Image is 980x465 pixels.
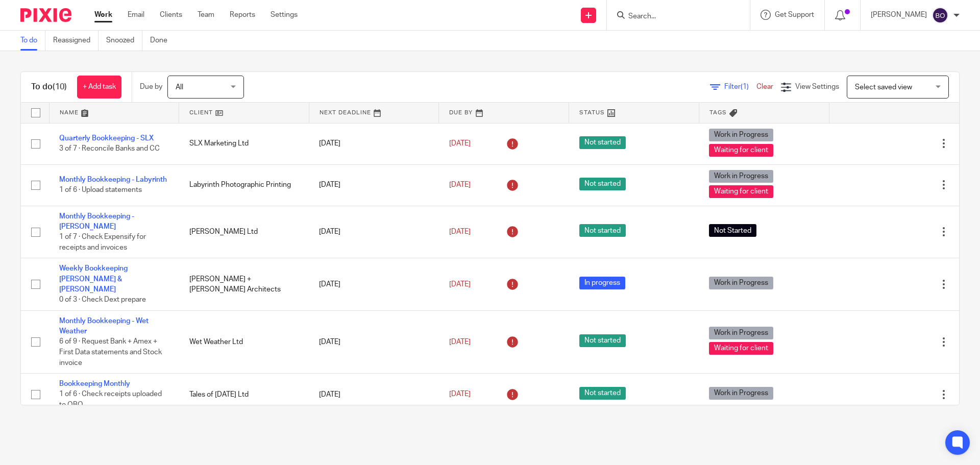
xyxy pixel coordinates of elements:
[579,136,626,149] span: Not started
[709,277,773,289] span: Work in Progress
[160,10,182,20] a: Clients
[179,258,309,311] td: [PERSON_NAME] + [PERSON_NAME] Architects
[709,387,773,400] span: Work in Progress
[709,129,773,141] span: Work in Progress
[741,83,749,90] span: (1)
[179,164,309,206] td: Labyrinth Photographic Printing
[106,31,142,51] a: Snoozed
[176,84,183,91] span: All
[449,181,471,188] span: [DATE]
[449,391,471,398] span: [DATE]
[59,145,160,153] span: 3 of 7 · Reconcile Banks and CC
[150,31,175,51] a: Done
[179,310,309,373] td: Wet Weather Ltd
[855,84,912,91] span: Select saved view
[579,277,625,289] span: In progress
[198,10,214,20] a: Team
[756,83,773,90] a: Clear
[449,228,471,235] span: [DATE]
[724,83,756,90] span: Filter
[59,317,149,335] a: Monthly Bookkeeping - Wet Weather
[20,8,71,22] img: Pixie
[309,310,439,373] td: [DATE]
[775,11,814,18] span: Get Support
[579,334,626,347] span: Not started
[709,224,756,237] span: Not Started
[932,7,948,23] img: svg%3E
[709,342,773,355] span: Waiting for client
[59,187,142,194] span: 1 of 6 · Upload statements
[309,374,439,415] td: [DATE]
[309,164,439,206] td: [DATE]
[579,387,626,400] span: Not started
[309,123,439,164] td: [DATE]
[179,374,309,415] td: Tales of [DATE] Ltd
[579,178,626,190] span: Not started
[59,296,146,303] span: 0 of 3 · Check Dext prepare
[309,258,439,311] td: [DATE]
[140,82,162,92] p: Due by
[59,213,134,230] a: Monthly Bookkeeping - [PERSON_NAME]
[128,10,144,20] a: Email
[449,338,471,346] span: [DATE]
[59,176,167,183] a: Monthly Bookkeeping - Labyrinth
[59,391,162,409] span: 1 of 6 · Check receipts uploaded to QBO
[709,185,773,198] span: Waiting for client
[20,31,45,51] a: To do
[59,265,128,293] a: Weekly Bookkeeping [PERSON_NAME] & [PERSON_NAME]
[59,380,130,387] a: Bookkeeping Monthly
[53,83,67,91] span: (10)
[709,170,773,183] span: Work in Progress
[179,123,309,164] td: SLX Marketing Ltd
[709,110,727,115] span: Tags
[309,206,439,258] td: [DATE]
[579,224,626,237] span: Not started
[59,338,162,366] span: 6 of 9 · Request Bank + Amex + First Data statements and Stock invoice
[871,10,927,20] p: [PERSON_NAME]
[59,233,146,251] span: 1 of 7 · Check Expensify for receipts and invoices
[230,10,255,20] a: Reports
[271,10,298,20] a: Settings
[709,144,773,157] span: Waiting for client
[627,12,719,21] input: Search
[449,281,471,288] span: [DATE]
[53,31,99,51] a: Reassigned
[449,140,471,147] span: [DATE]
[77,76,121,99] a: + Add task
[59,135,154,142] a: Quarterly Bookkeeping - SLX
[179,206,309,258] td: [PERSON_NAME] Ltd
[709,327,773,339] span: Work in Progress
[31,82,67,92] h1: To do
[94,10,112,20] a: Work
[795,83,839,90] span: View Settings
